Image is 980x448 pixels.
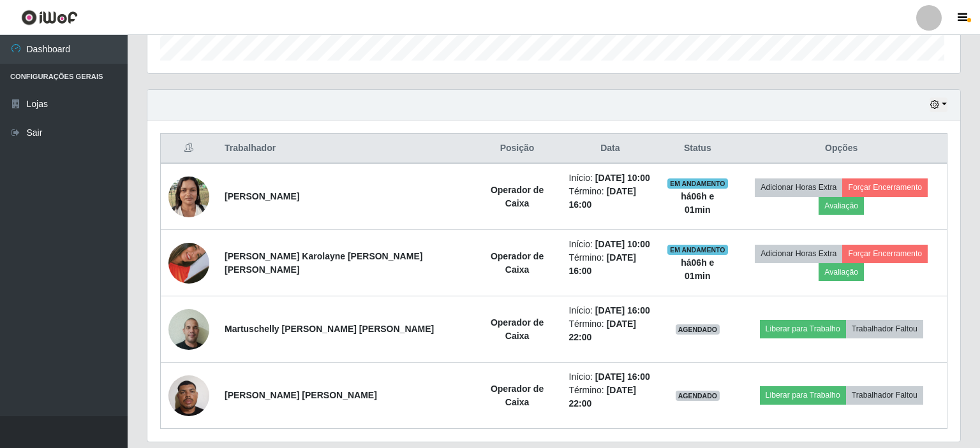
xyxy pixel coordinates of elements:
[561,134,660,164] th: Data
[760,320,846,338] button: Liberar para Trabalho
[819,263,864,281] button: Avaliação
[569,251,652,278] li: Término:
[842,245,928,263] button: Forçar Encerramento
[225,191,299,201] strong: [PERSON_NAME]
[225,324,434,334] strong: Martuschelly [PERSON_NAME] [PERSON_NAME]
[569,238,652,251] li: Início:
[595,239,650,249] time: [DATE] 10:00
[473,134,561,164] th: Posição
[819,197,864,215] button: Avaliação
[755,245,842,263] button: Adicionar Horas Extra
[595,305,650,315] time: [DATE] 16:00
[760,386,846,404] button: Liberar para Trabalho
[676,391,720,401] span: AGENDADO
[569,304,652,317] li: Início:
[168,170,209,224] img: 1720809249319.jpeg
[667,245,728,255] span: EM ANDAMENTO
[659,134,736,164] th: Status
[681,191,714,215] strong: há 06 h e 01 min
[846,320,923,338] button: Trabalhador Faltou
[491,384,544,407] strong: Operador de Caixa
[217,134,473,164] th: Trabalhador
[595,173,650,183] time: [DATE] 10:00
[569,317,652,344] li: Término:
[21,10,78,25] img: CoreUI Logo
[595,372,650,382] time: [DATE] 16:00
[681,257,714,281] strong: há 06 h e 01 min
[225,251,422,275] strong: [PERSON_NAME] Karolayne [PERSON_NAME] [PERSON_NAME]
[842,178,928,196] button: Forçar Encerramento
[569,384,652,410] li: Término:
[168,368,209,423] img: 1744328731304.jpeg
[569,185,652,212] li: Término:
[168,302,209,356] img: 1720400321152.jpeg
[569,370,652,384] li: Início:
[168,227,209,300] img: 1732041144811.jpeg
[225,390,377,400] strong: [PERSON_NAME] [PERSON_NAME]
[755,178,842,196] button: Adicionar Horas Extra
[676,324,720,335] span: AGENDADO
[569,171,652,185] li: Início:
[491,185,544,208] strong: Operador de Caixa
[491,251,544,275] strong: Operador de Caixa
[491,317,544,341] strong: Operador de Caixa
[736,134,947,164] th: Opções
[846,386,923,404] button: Trabalhador Faltou
[667,178,728,189] span: EM ANDAMENTO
